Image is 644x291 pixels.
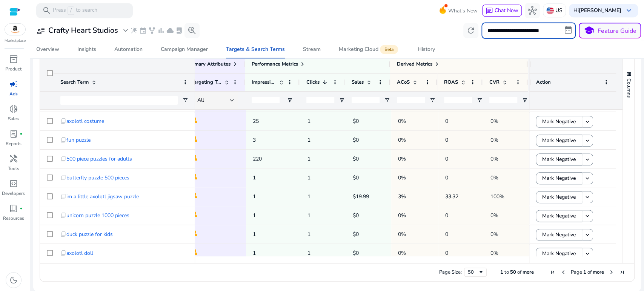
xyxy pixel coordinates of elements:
[398,245,432,261] p: 0%
[157,27,165,34] span: bar_chart
[584,194,591,201] mat-icon: keyboard_arrow_down
[66,245,93,261] span: axolotl doll
[587,269,592,276] span: of
[490,231,498,238] span: 0%
[9,55,18,64] span: inventory_2
[6,140,22,147] p: Reports
[542,189,576,205] span: Mark Negative
[60,156,66,162] span: content_copy
[584,137,591,144] mat-icon: keyboard_arrow_down
[542,133,576,148] span: Mark Negative
[445,212,448,219] span: 0
[353,245,384,261] p: $0
[307,155,310,162] span: 1
[130,27,138,34] span: wand_stars
[353,170,384,185] p: $0
[253,132,294,148] p: 3
[352,79,364,86] span: Sales
[550,269,556,275] div: First Page
[489,79,500,86] span: CVR
[536,153,582,165] button: Mark Negative
[555,4,563,17] p: US
[353,132,384,148] p: $0
[42,6,51,15] span: search
[307,193,310,200] span: 1
[66,151,132,167] span: 500 piece puzzles for adults
[584,118,591,125] mat-icon: keyboard_arrow_down
[598,26,636,35] p: Feature Guide
[500,269,503,276] span: 1
[307,174,310,181] span: 1
[464,268,487,277] div: Page Size
[418,47,435,52] div: History
[571,269,582,276] span: Page
[445,155,448,162] span: 0
[184,23,200,38] button: search_insights
[445,250,448,257] span: 0
[9,129,18,138] span: lab_profile
[445,118,448,125] span: 0
[380,45,398,54] span: Beta
[5,24,25,35] img: amazon.svg
[339,46,400,52] div: Marketing Cloud
[114,47,143,52] div: Automation
[584,231,591,238] mat-icon: keyboard_arrow_down
[445,174,448,181] span: 0
[448,4,478,17] span: What's New
[536,116,582,128] button: Mark Negative
[188,61,231,67] span: Primary Attributes
[339,97,345,103] button: Open Filter Menu
[504,269,509,276] span: to
[121,26,130,35] span: expand_more
[253,151,294,167] p: 220
[490,212,498,219] span: 0%
[303,47,321,52] div: Stream
[307,250,310,257] span: 1
[445,136,448,144] span: 0
[624,6,633,15] span: keyboard_arrow_down
[445,231,448,238] span: 0
[579,7,621,14] b: [PERSON_NAME]
[66,113,104,129] span: axolotl costume
[253,189,294,204] p: 1
[593,269,604,276] span: more
[307,212,310,219] span: 1
[429,97,435,103] button: Open Filter Menu
[253,245,294,261] p: 1
[546,7,554,14] img: us.svg
[161,47,208,52] div: Campaign Manager
[60,79,89,86] span: Search Term
[579,23,641,38] button: schoolFeature Guide
[166,27,174,34] span: cloud
[584,156,591,163] mat-icon: keyboard_arrow_down
[510,269,516,276] span: 50
[397,79,410,86] span: ACoS
[486,7,493,15] span: chat
[490,174,498,181] span: 0%
[148,27,156,34] span: family_history
[9,154,18,163] span: handyman
[66,132,91,148] span: fun puzzle
[536,172,582,184] button: Mark Negative
[353,189,384,204] p: $19.99
[20,207,23,210] span: fiber_manual_record
[9,179,18,188] span: code_blocks
[36,47,59,52] div: Overview
[36,26,45,35] span: user_attributes
[398,132,432,148] p: 0%
[60,137,66,143] span: content_copy
[398,113,432,129] p: 0%
[253,170,294,185] p: 1
[522,97,528,103] button: Open Filter Menu
[60,250,66,256] span: content_copy
[536,248,582,260] button: Mark Negative
[353,151,384,167] p: $0
[542,114,576,129] span: Mark Negative
[5,38,26,44] p: Marketplace
[60,193,66,199] span: content_copy
[60,118,66,124] span: content_copy
[468,269,478,276] div: 50
[398,208,432,223] p: 0%
[542,246,576,261] span: Mark Negative
[8,115,19,122] p: Sales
